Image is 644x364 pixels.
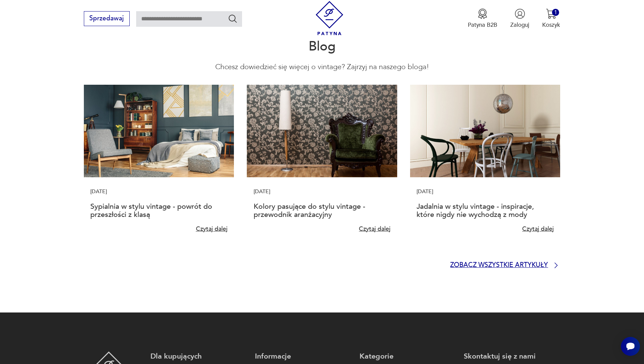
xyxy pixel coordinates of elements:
p: Chcesz dowiedzieć się więcej o vintage? Zajrzyj na naszego bloga! [215,62,429,72]
h4: Blog [309,42,335,52]
p: [DATE] [254,187,391,196]
iframe: Smartsupp widget button [621,337,640,356]
button: Zaloguj [510,8,529,29]
img: Ikona koszyka [546,8,556,19]
p: Zaloguj [510,21,529,29]
a: Kolory pasujące do stylu vintage - przewodnik aranżacyjny [254,201,365,220]
a: Czytaj dalej [196,225,227,233]
p: [DATE] [90,187,227,196]
button: Sprzedawaj [84,11,130,26]
p: Patyna B2B [468,21,497,29]
img: Sypialnia w stylu vintage - powrót do przeszłości z klasą [84,85,234,178]
button: 1Koszyk [542,8,560,29]
img: Patyna - sklep z meblami i dekoracjami vintage [312,1,347,35]
a: Czytaj dalej [359,225,390,233]
div: 1 [552,9,559,16]
a: Zobacz wszystkie artykuły [450,261,560,269]
p: [DATE] [417,187,554,196]
p: Informacje [255,351,351,361]
a: Jadalnia w stylu vintage - inspiracje, które nigdy nie wychodzą z mody [417,201,534,220]
p: Dla kupujących [150,351,247,361]
p: Zobacz wszystkie artykuły [450,263,548,268]
p: Koszyk [542,21,560,29]
img: Jadalnia w stylu vintage - inspiracje, które nigdy nie wychodzą z mody [410,85,560,178]
img: Ikona medalu [477,8,488,19]
img: Kolory pasujące do stylu vintage [247,85,397,178]
p: Skontaktuj się z nami [464,351,560,361]
button: Szukaj [228,14,238,23]
p: Kategorie [360,351,456,361]
a: Sprzedawaj [84,16,130,22]
a: Sypialnia w stylu vintage - powrót do przeszłości z klasą [90,201,212,220]
img: Ikonka użytkownika [515,8,525,19]
button: Patyna B2B [468,8,497,29]
a: Czytaj dalej [522,225,554,233]
a: Ikona medaluPatyna B2B [468,8,497,29]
